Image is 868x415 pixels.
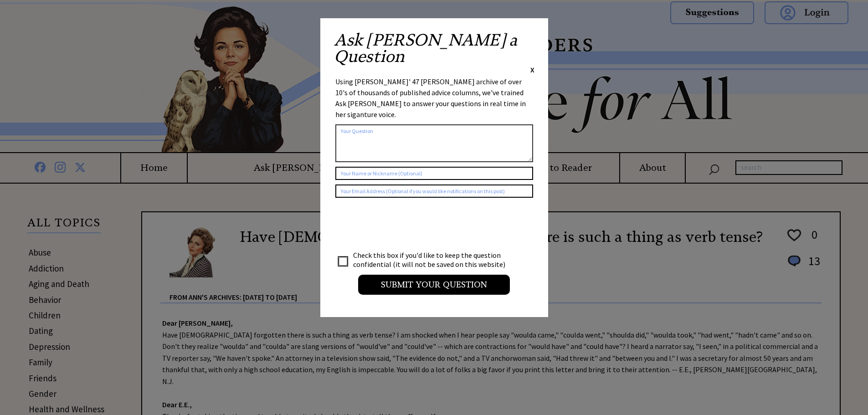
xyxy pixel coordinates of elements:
h2: Ask [PERSON_NAME] a Question [334,32,534,65]
iframe: reCAPTCHA [335,207,474,242]
div: Using [PERSON_NAME]' 47 [PERSON_NAME] archive of over 10's of thousands of published advice colum... [335,76,533,120]
input: Your Name or Nickname (Optional) [335,167,533,180]
input: Submit your Question [358,275,510,295]
span: X [530,65,534,74]
input: Your Email Address (Optional if you would like notifications on this post) [335,184,533,198]
td: Check this box if you'd like to keep the question confidential (it will not be saved on this webs... [353,250,514,269]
